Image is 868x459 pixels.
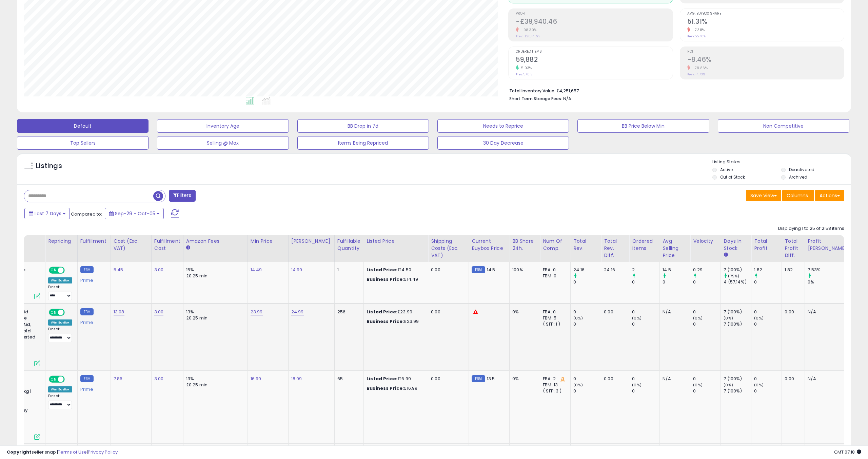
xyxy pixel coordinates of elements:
[50,377,58,382] span: ON
[604,309,624,315] div: 0.00
[516,72,533,76] small: Prev: 57,013
[724,252,728,258] small: Days In Stock.
[516,12,672,16] span: Profit
[157,136,289,150] button: Selling @ Max
[186,245,190,251] small: Amazon Fees.
[687,50,844,54] span: ROI
[834,449,861,455] span: 2025-10-13 07:18 GMT
[573,267,601,273] div: 24.16
[632,238,657,252] div: Ordered Items
[516,34,540,38] small: Prev: -£20,141.93
[114,375,123,382] a: 7.86
[437,136,569,150] button: 30 Day Decrease
[80,384,105,392] div: Prime
[80,275,105,283] div: Prime
[632,388,659,394] div: 0
[808,279,851,285] div: 0%
[754,309,782,315] div: 0
[367,318,404,325] b: Business Price:
[516,18,672,27] h2: -£39,940.46
[693,279,721,285] div: 0
[337,309,358,315] div: 256
[487,267,495,273] span: 14.5
[632,267,659,273] div: 2
[431,238,466,259] div: Shipping Costs (Exc. VAT)
[58,449,87,455] a: Terms of Use
[663,376,685,382] div: N/A
[186,267,242,273] div: 15%
[7,449,118,456] div: seller snap | |
[632,382,642,388] small: (0%)
[687,34,706,38] small: Prev: 55.40%
[157,119,289,133] button: Inventory Age
[36,161,62,171] h5: Listings
[367,385,423,391] div: £16.99
[64,377,75,382] span: OFF
[48,327,72,342] div: Preset:
[815,190,844,201] button: Actions
[724,309,751,315] div: 7 (100%)
[543,309,565,315] div: FBA: 0
[105,208,164,219] button: Sep-29 - Oct-05
[472,375,485,382] small: FBM
[687,18,844,27] h2: 51.31%
[512,238,537,252] div: BB Share 24h.
[785,238,802,259] div: Total Profit Diff.
[512,309,535,315] div: 0%
[573,309,601,315] div: 0
[573,279,601,285] div: 0
[693,238,718,245] div: Velocity
[186,309,242,315] div: 13%
[687,72,705,76] small: Prev: -4.73%
[154,375,164,382] a: 3.00
[573,382,583,388] small: (0%)
[573,315,583,321] small: (0%)
[186,376,242,382] div: 13%
[516,56,672,65] h2: 59,882
[778,225,844,232] div: Displaying 1 to 25 of 2158 items
[693,388,721,394] div: 0
[114,238,149,252] div: Cost (Exc. VAT)
[48,277,72,283] div: Win BuyBox
[367,375,397,382] b: Listed Price:
[472,238,507,252] div: Current Buybox Price
[186,238,245,245] div: Amazon Fees
[724,388,751,394] div: 7 (100%)
[754,382,764,388] small: (0%)
[88,449,118,455] a: Privacy Policy
[543,273,565,279] div: FBM: 0
[431,267,463,273] div: 0.00
[573,388,601,394] div: 0
[728,273,739,279] small: (75%)
[785,267,800,273] div: 1.82
[64,309,75,315] span: OFF
[663,238,687,259] div: Avg Selling Price
[632,309,659,315] div: 0
[291,267,302,273] a: 14.99
[693,309,721,315] div: 0
[687,12,844,16] span: Avg. Buybox Share
[693,321,721,327] div: 0
[693,315,703,321] small: (0%)
[663,267,690,273] div: 14.5
[789,167,814,172] label: Deactivated
[297,119,429,133] button: BB Drop in 7d
[512,267,535,273] div: 100%
[543,238,568,252] div: Num of Comp.
[291,309,304,315] a: 24.99
[632,376,659,382] div: 0
[472,266,485,273] small: FBM
[782,190,814,201] button: Columns
[186,273,242,279] div: £0.25 min
[7,449,32,455] strong: Copyright
[754,238,779,252] div: Total Profit
[720,174,745,180] label: Out of Stock
[297,136,429,150] button: Items Being Repriced
[50,309,58,315] span: ON
[754,279,782,285] div: 0
[690,66,708,71] small: -78.86%
[251,238,285,245] div: Min Price
[604,238,626,259] div: Total Rev. Diff.
[690,27,705,33] small: -7.38%
[367,267,423,273] div: £14.50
